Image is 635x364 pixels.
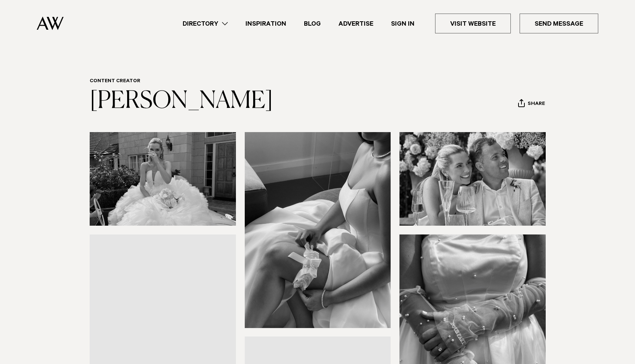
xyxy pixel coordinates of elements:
[330,19,382,29] a: Advertise
[237,19,295,29] a: Inspiration
[528,101,545,108] span: Share
[518,99,545,110] button: Share
[520,14,598,33] a: Send Message
[295,19,330,29] a: Blog
[37,17,64,30] img: Auckland Weddings Logo
[435,14,511,33] a: Visit Website
[382,19,423,29] a: Sign In
[90,90,273,113] a: [PERSON_NAME]
[174,19,237,29] a: Directory
[90,79,140,84] a: Content Creator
